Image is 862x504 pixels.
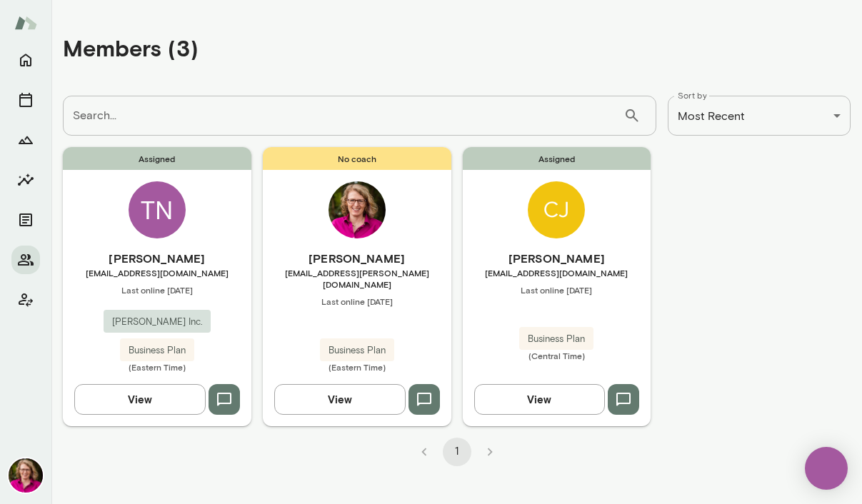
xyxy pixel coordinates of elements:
button: View [74,384,206,414]
label: Sort by [678,89,707,101]
span: Business Plan [120,343,194,358]
span: (Eastern Time) [263,361,451,373]
div: TN [129,181,186,238]
span: (Central Time) [463,350,651,361]
h4: Members (3) [63,34,199,61]
span: Business Plan [320,343,394,358]
button: Home [11,46,40,74]
button: Growth Plan [11,126,40,154]
h6: [PERSON_NAME] [463,250,651,267]
span: Assigned [63,147,251,170]
nav: pagination navigation [408,438,506,466]
span: [EMAIL_ADDRESS][PERSON_NAME][DOMAIN_NAME] [263,267,451,290]
img: Connor Johnson [528,181,585,238]
button: Documents [11,206,40,234]
h6: [PERSON_NAME] [63,250,251,267]
img: Trina Mays [329,181,386,238]
span: [PERSON_NAME] Inc. [104,315,211,329]
button: page 1 [443,438,471,466]
span: Last online [DATE] [463,284,651,296]
button: Insights [11,166,40,194]
span: Last online [DATE] [63,284,251,296]
span: Last online [DATE] [263,296,451,307]
div: Most Recent [668,96,851,136]
img: Mento [14,9,37,36]
div: pagination [63,426,851,466]
span: Business Plan [519,332,593,346]
span: No coach [263,147,451,170]
button: Client app [11,286,40,314]
button: View [274,384,406,414]
h6: [PERSON_NAME] [263,250,451,267]
span: (Eastern Time) [63,361,251,373]
button: View [474,384,606,414]
span: [EMAIL_ADDRESS][DOMAIN_NAME] [463,267,651,278]
span: [EMAIL_ADDRESS][DOMAIN_NAME] [63,267,251,278]
button: Sessions [11,86,40,114]
span: Assigned [463,147,651,170]
button: Members [11,246,40,274]
img: Trina Mays [9,458,43,493]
